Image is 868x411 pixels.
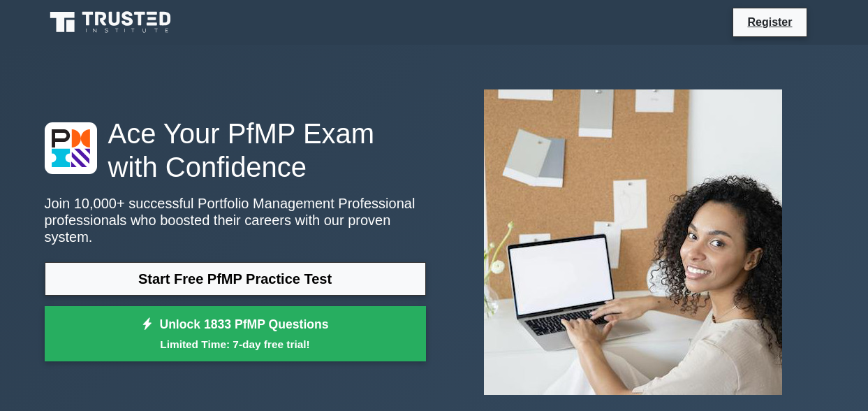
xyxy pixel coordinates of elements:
h1: Ace Your PfMP Exam with Confidence [45,117,426,184]
a: Unlock 1833 PfMP QuestionsLimited Time: 7-day free trial! [45,306,426,362]
a: Register [739,13,800,31]
p: Join 10,000+ successful Portfolio Management Professional professionals who boosted their careers... [45,195,426,245]
a: Start Free PfMP Practice Test [45,262,426,296]
small: Limited Time: 7-day free trial! [62,336,409,352]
